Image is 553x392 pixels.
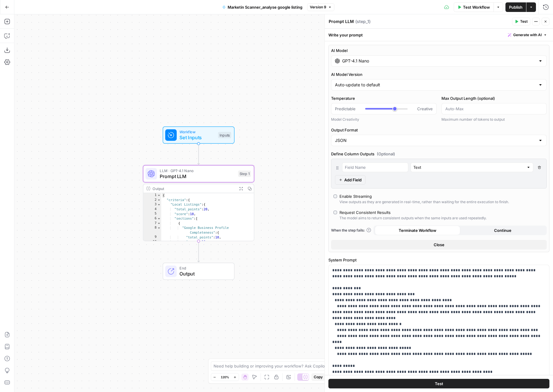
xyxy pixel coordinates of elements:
input: JSON [335,137,536,143]
input: Text [413,164,524,170]
div: Step 1 [238,171,251,177]
span: Toggle code folding, rows 3 through 128 [157,203,161,207]
textarea: Prompt LLM [329,19,354,24]
g: Edge from start to step_1 [197,144,199,165]
span: Generate with AI [513,32,542,38]
span: Test [520,19,528,24]
div: 10 [143,240,161,244]
span: Predictable [335,106,356,112]
div: The model aims to return consistent outputs when the same inputs are used repeatedly. [339,215,487,221]
label: AI Model [331,48,547,53]
span: Version 9 [310,4,326,10]
g: Edge from step_1 to end [197,241,199,262]
span: Toggle code folding, rows 7 through 74 [157,221,161,226]
button: Test Workflow [454,2,493,12]
button: Continue [460,226,546,235]
span: Set Inputs [179,134,215,141]
div: LLM · GPT-4.1 NanoPrompt LLMStep 1Output{ "criteria":{ "Local Listings":{ "total_points":20, "sco... [143,165,254,241]
div: 6 [143,216,161,221]
div: 9 [143,235,161,240]
input: Auto-update to default [335,82,536,88]
input: Request Consistent ResultsThe model aims to return consistent outputs when the same inputs are us... [333,211,337,214]
input: Select a model [342,58,536,64]
div: 1 [143,193,161,198]
span: Prompt LLM [160,173,235,180]
label: AI Model Version [331,71,547,77]
button: Publish [505,2,526,12]
span: LLM · GPT-4.1 Nano [160,168,235,173]
div: View outputs as they are generated in real-time, rather than waiting for the entire execution to ... [339,199,509,205]
div: Output [153,186,234,191]
button: Copy [311,373,325,381]
button: Close [331,240,547,249]
label: Define Column Outputs [331,151,547,157]
div: Write your prompt [325,29,553,41]
div: WorkflowSet InputsInputs [143,126,254,144]
span: Close [434,242,444,248]
a: When the step fails: [331,228,371,233]
input: Field Name [345,164,406,170]
div: 7 [143,221,161,226]
span: Toggle code folding, rows 6 through 127 [157,216,161,221]
span: Toggle code folding, rows 2 through 129 [157,198,161,203]
div: Enable Streaming [339,193,372,199]
label: Output Format [331,127,547,133]
span: Test Workflow [463,4,490,10]
button: Version 9 [307,3,334,11]
label: Max Output Length (optional) [441,95,547,101]
button: Marketin Scanner_analyse google listing [219,2,306,12]
span: Workflow [179,129,215,135]
div: 4 [143,207,161,212]
div: 5 [143,212,161,217]
div: Inputs [218,132,231,138]
div: Request Consistent Results [339,209,391,215]
span: ( step_1 ) [355,19,371,24]
span: Toggle code folding, rows 8 through 73 [157,226,161,231]
span: Publish [509,4,522,10]
div: 2 [143,198,161,203]
label: Temperature [331,95,437,101]
span: Terminate Workflow [399,227,436,233]
span: Toggle code folding, rows 1 through 130 [157,193,161,198]
label: System Prompt [328,257,549,263]
span: Add Field [344,177,362,183]
span: Copy [314,374,323,380]
span: Output [179,270,228,277]
button: Generate with AI [505,31,549,39]
div: Maximum number of tokens to output [441,117,547,122]
button: Test [512,18,530,25]
span: Continue [494,227,511,233]
span: (Optional) [377,151,395,157]
button: Test [328,379,549,388]
div: 3 [143,203,161,207]
span: 120% [221,375,229,379]
span: Test [435,381,443,387]
div: EndOutput [143,263,254,280]
input: Auto-Max [445,106,543,112]
span: Marketin Scanner_analyse google listing [228,4,302,10]
input: Enable StreamingView outputs as they are generated in real-time, rather than waiting for the enti... [333,195,337,198]
span: Creative [417,106,433,112]
div: 8 [143,226,161,235]
div: Model Creativity [331,117,437,122]
span: End [179,265,228,271]
button: Add Field [335,175,365,185]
